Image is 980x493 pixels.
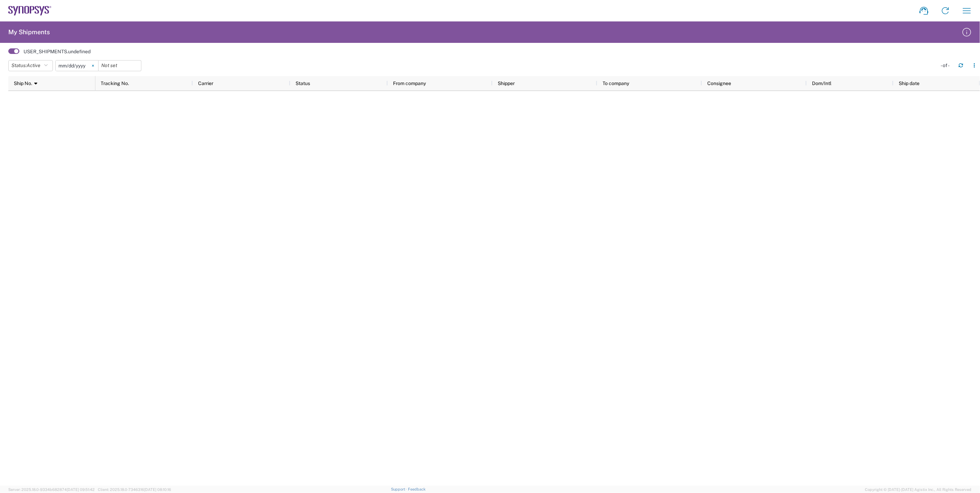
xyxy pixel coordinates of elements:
[8,28,50,36] h2: My Shipments
[14,81,32,86] span: Ship No.
[56,61,98,71] input: Not set
[8,487,95,492] span: Server: 2025.18.0-9334b682874
[296,81,310,86] span: Status
[144,487,171,492] span: [DATE] 08:10:16
[865,486,972,493] span: Copyright © [DATE]-[DATE] Agistix Inc., All Rights Reserved
[67,487,95,492] span: [DATE] 09:51:42
[812,81,832,86] span: Dom/Intl
[98,487,171,492] span: Client: 2025.18.0-7346316
[8,60,53,71] button: Status:Active
[498,81,515,86] span: Shipper
[941,62,953,68] div: - of -
[708,81,731,86] span: Consignee
[198,81,214,86] span: Carrier
[391,487,408,491] a: Support
[101,81,129,86] span: Tracking No.
[899,81,920,86] span: Ship date
[408,487,426,491] a: Feedback
[603,81,629,86] span: To company
[393,81,426,86] span: From company
[27,63,40,68] span: Active
[24,48,91,55] label: USER_SHIPMENTS.undefined
[99,61,141,71] input: Not set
